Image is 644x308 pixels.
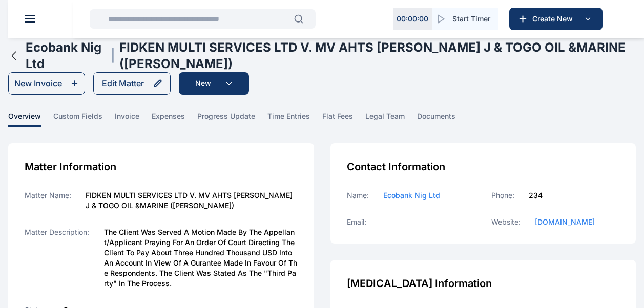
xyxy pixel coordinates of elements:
span: flat fees [322,111,353,127]
a: documents [417,111,468,127]
p: 00 : 00 : 00 [397,14,428,24]
span: Create New [528,14,581,24]
label: Phone: [491,190,514,201]
span: Start Timer [452,14,490,24]
a: overview [8,111,53,127]
label: Name: [347,190,369,201]
label: Matter Description: [25,227,90,289]
span: | [111,48,115,64]
div: New Invoice [14,77,62,90]
a: custom fields [53,111,115,127]
a: flat fees [322,111,365,127]
span: Ecobank Nig Ltd [383,191,440,200]
button: Edit Matter [93,72,171,95]
button: Start Timer [432,8,498,30]
div: [MEDICAL_DATA] Information [347,276,620,291]
a: legal team [365,111,417,127]
button: New Invoice [8,72,85,95]
label: Matter Name: [25,190,71,211]
span: expenses [152,111,185,127]
span: custom fields [53,111,102,127]
a: expenses [152,111,197,127]
label: The Client Was Served A Motion Made By The Appellant/Applicant Praying For An Order Of Court Dire... [104,227,298,289]
span: documents [417,111,455,127]
label: FIDKEN MULTI SERVICES LTD V. MV AHTS [PERSON_NAME] J & TOGO OIL &MARINE ([PERSON_NAME]) [86,190,298,211]
span: legal team [365,111,405,127]
h1: Ecobank Nig Ltd [26,39,107,72]
h1: FIDKEN MULTI SERVICES LTD V. MV AHTS [PERSON_NAME] J & TOGO OIL &MARINE ([PERSON_NAME]) [119,39,634,72]
div: Edit Matter [102,77,144,90]
a: time entries [267,111,322,127]
button: Create New [509,8,603,30]
div: Matter Information [25,160,298,174]
span: progress update [197,111,255,127]
label: Website: [491,217,521,227]
span: overview [8,111,41,127]
span: time entries [267,111,310,127]
div: Contact Information [347,160,620,174]
button: New [179,72,249,95]
a: invoice [115,111,152,127]
label: 234 [529,190,543,201]
span: invoice [115,111,139,127]
a: Ecobank Nig Ltd [383,190,440,201]
label: Email: [347,217,366,227]
a: [DOMAIN_NAME] [535,217,595,227]
a: progress update [197,111,267,127]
